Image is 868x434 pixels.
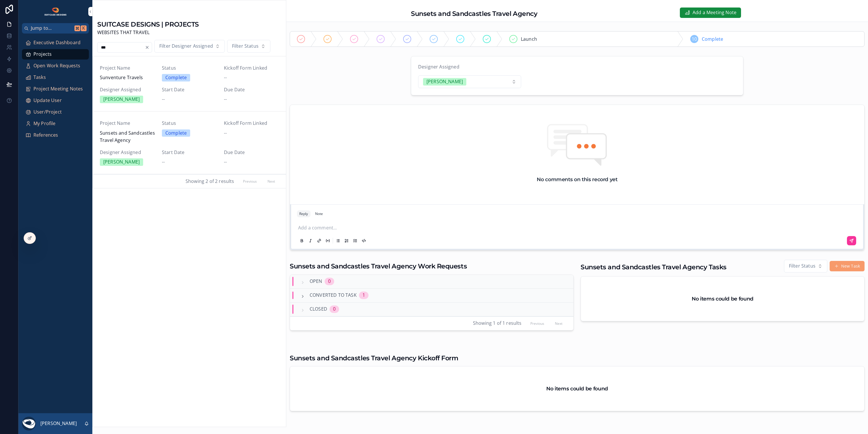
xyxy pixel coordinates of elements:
[521,36,537,43] span: Launch
[165,129,187,137] div: Complete
[165,74,187,81] div: Complete
[44,7,67,16] img: App logo
[224,158,227,166] span: --
[145,45,152,50] button: Clear
[224,74,227,81] span: --
[362,292,365,299] div: 1
[162,86,217,94] span: Start Date
[310,278,322,285] span: Open
[97,29,199,36] span: WEBSITES THAT TRAVEL
[162,158,165,166] span: --
[40,420,77,427] p: [PERSON_NAME]
[100,86,155,94] span: Designer Assigned
[33,131,58,139] span: References
[290,262,467,271] h1: Sunsets and Sandcastles Travel Agency Work Requests
[537,176,617,183] h2: No comments on this record yet
[33,62,80,70] span: Open Work Requests
[154,40,225,53] button: Select Button
[297,210,310,217] button: Reply
[290,354,459,363] h1: Sunsets and Sandcastles Travel Agency Kickoff Form
[426,78,463,86] div: [PERSON_NAME]
[33,108,62,116] span: User/Project
[692,295,753,303] h2: No items could be found
[22,84,89,94] a: Project Meeting Notes
[232,42,259,50] span: Filter Status
[328,278,331,285] div: 0
[22,95,89,106] a: Update User
[22,107,89,117] a: User/Project
[31,25,72,32] span: Jump to...
[680,8,741,18] button: Add a Meeting Note
[81,26,86,31] span: K
[93,56,286,112] a: Project NameSunventure TravelsStatusCompleteKickoff Form Linked--Designer Assigned[PERSON_NAME]St...
[227,40,270,53] button: Select Button
[33,74,46,81] span: Tasks
[224,149,279,156] span: Due Date
[162,64,217,72] span: Status
[33,51,52,58] span: Projects
[97,20,199,29] h1: SUITCASE DESIGNS | PROJECTS
[22,38,89,48] a: Executive Dashboard
[581,263,727,272] h1: Sunsets and Sandcastles Travel Agency Tasks
[224,120,279,127] span: Kickoff Form Linked
[159,42,213,50] span: Filter Designer Assigned
[702,36,723,43] span: Complete
[103,158,140,166] div: [PERSON_NAME]
[22,118,89,129] a: My Profile
[93,112,286,174] a: Project NameSunsets and Sandcastles Travel AgencyStatusCompleteKickoff Form Linked--Designer Assi...
[22,61,89,71] a: Open Work Requests
[224,86,279,94] span: Due Date
[315,212,323,216] div: Note
[162,149,217,156] span: Start Date
[830,261,865,271] button: New Task
[473,320,522,327] span: Showing 1 of 1 results
[100,74,155,81] span: Sunventure Travels
[162,96,165,103] span: --
[313,210,325,217] button: Note
[33,85,83,93] span: Project Meeting Notes
[418,75,521,88] button: Select Button
[33,39,81,47] span: Executive Dashboard
[186,178,234,185] span: Showing 2 of 2 results
[33,97,62,104] span: Update User
[333,305,336,313] div: 0
[224,96,227,103] span: --
[411,9,537,18] h1: Sunsets and Sandcastles Travel Agency
[100,120,155,127] span: Project Name
[22,130,89,140] a: References
[789,262,815,270] span: Filter Status
[692,36,697,43] span: 10
[693,9,736,16] span: Add a Meeting Note
[546,385,608,392] h2: No items could be found
[33,120,56,127] span: My Profile
[224,129,227,137] span: --
[22,49,89,60] a: Projects
[162,120,217,127] span: Status
[103,96,140,103] div: [PERSON_NAME]
[418,64,459,70] span: Designer Assigned
[784,260,827,272] button: Select Button
[22,23,89,34] button: Jump to...K
[224,64,279,72] span: Kickoff Form Linked
[18,34,92,148] div: scrollable content
[310,292,357,299] span: Converted to Task
[100,129,155,144] span: Sunsets and Sandcastles Travel Agency
[22,72,89,83] a: Tasks
[310,305,327,313] span: Closed
[100,149,155,156] span: Designer Assigned
[100,64,155,72] span: Project Name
